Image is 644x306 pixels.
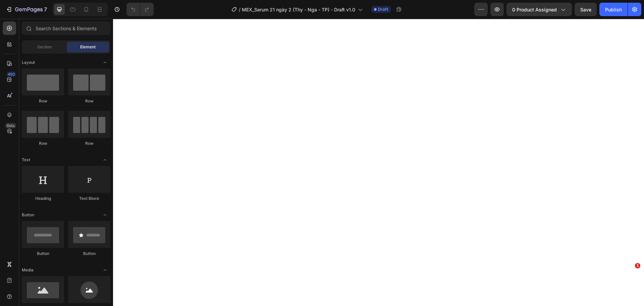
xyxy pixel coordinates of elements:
[599,3,628,16] button: Publish
[22,140,64,146] div: Row
[37,44,52,50] span: Section
[580,7,591,12] span: Save
[126,3,154,16] div: Undo/Redo
[100,155,110,165] span: Toggle open
[80,44,96,50] span: Element
[44,5,47,13] p: 7
[22,98,64,104] div: Row
[100,265,110,275] span: Toggle open
[378,6,388,12] span: Draft
[22,59,35,65] span: Layout
[22,267,34,273] span: Media
[22,195,64,202] div: Heading
[68,98,110,104] div: Row
[506,3,572,16] button: 0 product assigned
[512,6,557,13] span: 0 product assigned
[68,195,110,202] div: Text Block
[22,21,110,35] input: Search Sections & Elements
[5,123,16,128] div: Beta
[22,157,30,163] span: Text
[239,6,240,13] span: /
[605,6,622,13] div: Publish
[22,251,64,257] div: Button
[22,212,34,218] span: Button
[100,57,110,68] span: Toggle open
[621,273,637,289] iframe: Intercom live chat
[6,72,16,77] div: 450
[635,263,640,268] span: 1
[68,251,110,257] div: Button
[100,210,110,220] span: Toggle open
[575,3,597,16] button: Save
[3,3,50,16] button: 7
[68,140,110,146] div: Row
[242,6,355,13] span: MEX_Serum 21 ngày 2 (Thy - Nga - TP) - Draft v1.0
